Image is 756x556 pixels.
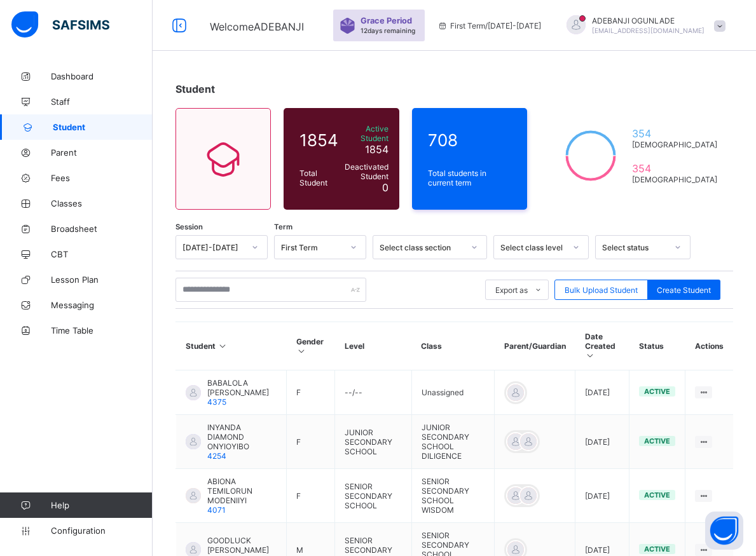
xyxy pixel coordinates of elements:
[210,20,304,33] span: Welcome ADEBANJI
[51,275,153,285] span: Lesson Plan
[361,27,415,34] span: 12 days remaining
[629,322,685,370] th: Status
[287,415,335,469] td: F
[575,469,629,523] td: [DATE]
[51,71,153,81] span: Dashboard
[207,505,226,515] span: 4071
[685,322,733,370] th: Actions
[495,322,575,370] th: Parent/Guardian
[287,469,335,523] td: F
[602,243,667,252] div: Select status
[335,322,412,370] th: Level
[207,378,277,397] span: BABALOLA [PERSON_NAME]
[51,249,153,259] span: CBT
[176,322,287,370] th: Student
[53,122,153,132] span: Student
[411,370,494,415] td: Unassigned
[632,162,717,175] span: 354
[592,16,704,25] span: ADEBANJI OGUNLADE
[411,322,494,370] th: Class
[632,140,717,149] span: [DEMOGRAPHIC_DATA]
[175,83,215,95] span: Student
[51,97,153,107] span: Staff
[299,130,338,150] span: 1854
[565,285,638,295] span: Bulk Upload Student
[644,491,670,499] span: active
[51,147,153,158] span: Parent
[495,285,528,295] span: Export as
[361,16,412,25] span: Grace Period
[632,175,717,184] span: [DEMOGRAPHIC_DATA]
[575,370,629,415] td: [DATE]
[207,423,277,451] span: INYANDA DIAMOND ONYIOYIBO
[428,168,512,187] span: Total students in current term
[51,173,153,183] span: Fees
[287,322,335,370] th: Gender
[51,325,153,336] span: Time Table
[182,243,244,252] div: [DATE]-[DATE]
[345,124,388,143] span: Active Student
[51,198,153,208] span: Classes
[11,11,109,38] img: safsims
[51,500,152,510] span: Help
[380,243,464,252] div: Select class section
[340,18,355,34] img: sticker-purple.71386a28dfed39d6af7621340158ba97.svg
[175,222,203,231] span: Session
[382,181,388,194] span: 0
[644,387,670,396] span: active
[575,415,629,469] td: [DATE]
[281,243,343,252] div: First Term
[207,477,277,505] span: ABIONA TEMILORUN MODENIIYI
[335,415,412,469] td: JUNIOR SECONDARY SCHOOL
[207,451,226,461] span: 4254
[632,127,717,140] span: 354
[287,370,335,415] td: F
[644,437,670,445] span: active
[345,162,388,181] span: Deactivated Student
[437,21,541,31] span: session/term information
[657,285,711,295] span: Create Student
[705,512,743,550] button: Open asap
[207,397,226,407] span: 4375
[51,525,152,536] span: Configuration
[411,415,494,469] td: JUNIOR SECONDARY SCHOOL DILIGENCE
[592,27,704,34] span: [EMAIL_ADDRESS][DOMAIN_NAME]
[51,300,153,310] span: Messaging
[428,130,512,150] span: 708
[335,370,412,415] td: --/--
[585,351,596,360] i: Sort in Ascending Order
[644,545,670,553] span: active
[335,469,412,523] td: SENIOR SECONDARY SCHOOL
[365,143,388,156] span: 1854
[51,224,153,234] span: Broadsheet
[554,15,732,36] div: ADEBANJIOGUNLADE
[575,322,629,370] th: Date Created
[411,469,494,523] td: SENIOR SECONDARY SCHOOL WISDOM
[274,222,292,231] span: Term
[500,243,565,252] div: Select class level
[217,341,228,351] i: Sort in Ascending Order
[296,165,341,191] div: Total Student
[296,346,307,356] i: Sort in Ascending Order
[207,536,277,555] span: GOODLUCK [PERSON_NAME]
